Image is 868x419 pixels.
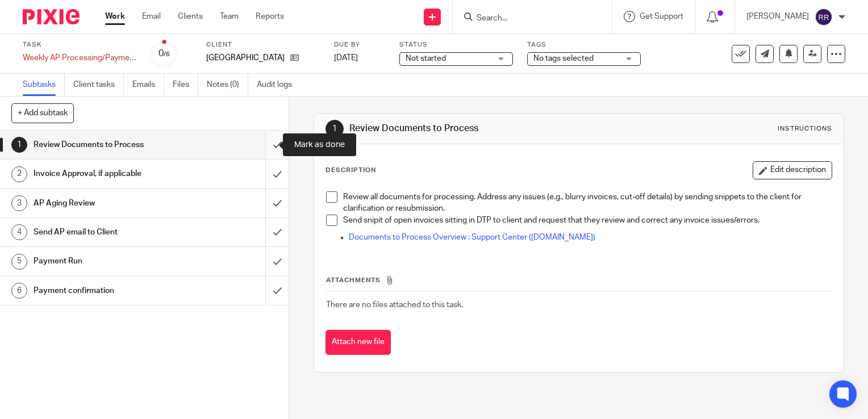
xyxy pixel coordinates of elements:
span: Not started [406,55,446,62]
a: Audit logs [257,74,301,96]
a: Documents to Process Overview : Support Center ([DOMAIN_NAME]) [349,233,595,241]
h1: Review Documents to Process [349,123,603,135]
a: Work [105,11,125,22]
h1: AP Aging Review [34,195,181,212]
button: Edit description [753,161,832,179]
div: 1 [325,120,344,138]
p: Send snipit of open invoices sitting in DTP to client and request that they review and correct an... [343,215,832,226]
p: [GEOGRAPHIC_DATA] [206,52,285,64]
label: Status [399,40,513,49]
h1: Payment confirmation [34,282,181,299]
h1: Send AP email to Client [34,224,181,241]
div: Weekly AP Processing/Payment [23,52,136,64]
p: Review all documents for processing. Address any issues (e.g., blurry invoices, cut-off details) ... [343,191,832,215]
div: 3 [11,195,27,211]
a: Email [142,11,161,22]
input: Search [475,14,578,24]
a: Notes (0) [207,74,248,96]
span: There are no files attached to this task. [326,301,463,309]
label: Task [23,40,136,49]
small: /6 [164,51,170,57]
img: Pixie [23,9,80,24]
div: 0 [158,47,170,60]
span: [DATE] [334,54,358,62]
a: Reports [256,11,284,22]
div: 5 [11,254,27,270]
h1: Invoice Approval, if applicable [34,165,181,182]
div: 4 [11,224,27,240]
a: Client tasks [73,74,124,96]
label: Tags [527,40,641,49]
img: svg%3E [815,8,833,26]
button: Attach new file [325,330,391,355]
div: Instructions [778,124,832,133]
div: 6 [11,283,27,299]
a: Emails [132,74,164,96]
div: 2 [11,166,27,182]
a: Clients [178,11,203,22]
p: [PERSON_NAME] [746,11,809,22]
a: Team [220,11,239,22]
button: + Add subtask [11,103,74,123]
h1: Review Documents to Process [34,136,181,153]
span: No tags selected [533,55,594,62]
span: Attachments [326,277,381,283]
div: 1 [11,137,27,153]
a: Subtasks [23,74,65,96]
a: Files [173,74,198,96]
span: Get Support [640,12,683,20]
label: Client [206,40,320,49]
p: Description [325,166,376,175]
label: Due by [334,40,385,49]
h1: Payment Run [34,253,181,270]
